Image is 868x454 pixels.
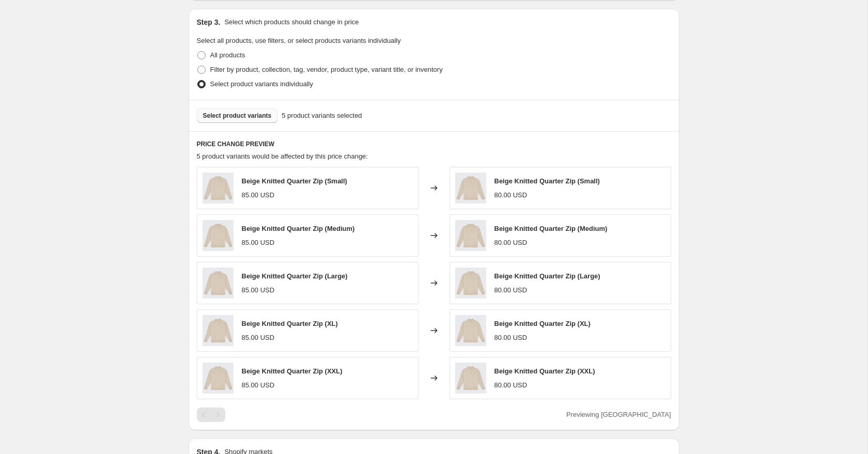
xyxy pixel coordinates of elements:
[197,408,225,422] nav: Pagination
[242,177,347,185] span: Beige Knitted Quarter Zip (Small)
[203,220,234,251] img: 2025_Half_Zips_-24_80x.jpg
[224,17,359,27] p: Select which products should change in price
[203,315,234,346] img: 2025_Half_Zips_-24_80x.jpg
[566,411,671,418] span: Previewing [GEOGRAPHIC_DATA]
[210,80,313,88] span: Select product variants individually
[197,108,278,123] button: Select product variants
[242,320,338,327] span: Beige Knitted Quarter Zip (XL)
[455,268,486,299] img: 2025_Half_Zips_-24_80x.jpg
[203,363,234,394] img: 2025_Half_Zips_-24_80x.jpg
[197,17,221,27] h2: Step 3.
[242,367,343,375] span: Beige Knitted Quarter Zip (XXL)
[494,272,600,280] span: Beige Knitted Quarter Zip (Large)
[455,220,486,251] img: 2025_Half_Zips_-24_80x.jpg
[242,285,275,295] div: 85.00 USD
[242,238,275,248] div: 85.00 USD
[455,315,486,346] img: 2025_Half_Zips_-24_80x.jpg
[494,380,528,390] div: 80.00 USD
[494,238,528,248] div: 80.00 USD
[242,380,275,390] div: 85.00 USD
[242,272,348,280] span: Beige Knitted Quarter Zip (Large)
[210,66,443,73] span: Filter by product, collection, tag, vendor, product type, variant title, or inventory
[494,190,528,200] div: 80.00 USD
[197,152,368,160] span: 5 product variants would be affected by this price change:
[494,177,600,185] span: Beige Knitted Quarter Zip (Small)
[197,140,671,148] h6: PRICE CHANGE PREVIEW
[494,320,591,327] span: Beige Knitted Quarter Zip (XL)
[203,268,234,299] img: 2025_Half_Zips_-24_80x.jpg
[282,111,362,121] span: 5 product variants selected
[455,173,486,203] img: 2025_Half_Zips_-24_80x.jpg
[197,37,401,44] span: Select all products, use filters, or select products variants individually
[494,285,528,295] div: 80.00 USD
[242,190,275,200] div: 85.00 USD
[455,363,486,394] img: 2025_Half_Zips_-24_80x.jpg
[494,333,528,343] div: 80.00 USD
[203,112,272,120] span: Select product variants
[210,51,245,59] span: All products
[242,225,355,232] span: Beige Knitted Quarter Zip (Medium)
[242,333,275,343] div: 85.00 USD
[203,173,234,203] img: 2025_Half_Zips_-24_80x.jpg
[494,367,595,375] span: Beige Knitted Quarter Zip (XXL)
[494,225,608,232] span: Beige Knitted Quarter Zip (Medium)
